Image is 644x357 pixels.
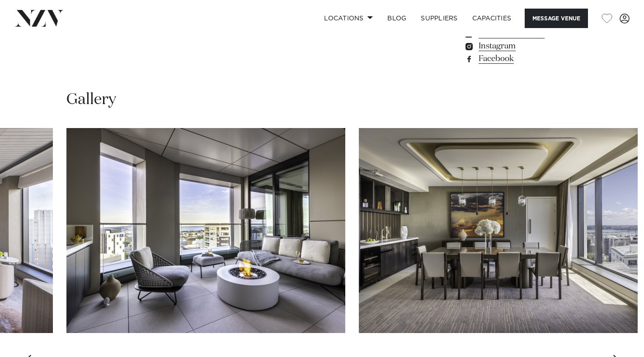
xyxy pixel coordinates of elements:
a: Locations [317,9,380,28]
swiper-slide: 20 / 30 [359,128,638,333]
a: BLOG [380,9,414,28]
a: Instagram [464,40,578,52]
a: SUPPLIERS [414,9,465,28]
swiper-slide: 19 / 30 [66,128,345,333]
button: Message Venue [525,9,588,28]
img: nzv-logo.png [14,10,64,26]
a: Capacities [465,9,519,28]
a: Facebook [464,52,578,65]
h2: Gallery [66,90,116,110]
